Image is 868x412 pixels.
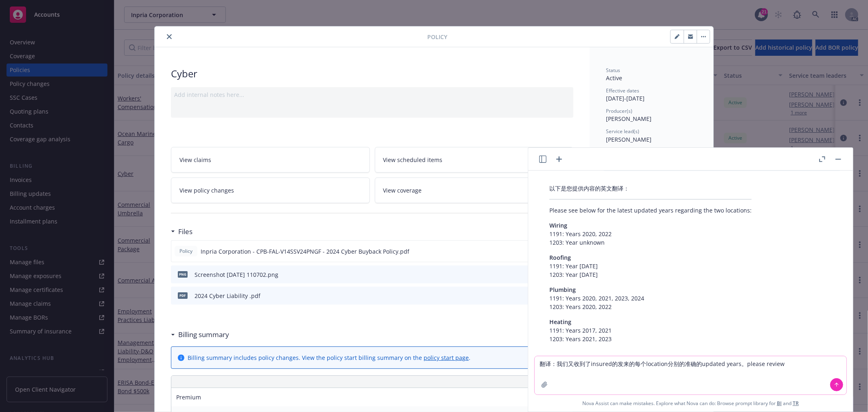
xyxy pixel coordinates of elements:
span: View claims [179,156,211,164]
span: Active [606,74,622,82]
span: Effective dates [606,87,639,94]
div: [DATE] - [DATE] [606,87,697,103]
span: Status [606,67,620,74]
div: Add internal notes here... [174,90,570,99]
p: 1191: Years 2020, 2022 1203: Year unknown [549,221,752,247]
span: View scheduled items [383,156,443,164]
span: View policy changes [179,186,234,195]
span: Policy [427,33,447,41]
h3: Files [178,226,192,237]
span: Nova Assist can make mistakes. Explore what Nova can do: Browse prompt library for and [531,395,850,412]
button: close [164,32,174,42]
a: View coverage [375,178,574,203]
span: View coverage [383,186,422,195]
div: Files [171,226,192,237]
a: BI [777,400,782,407]
span: Producer(s) [606,107,632,114]
span: Roofing [549,254,571,261]
span: Inpria Corporation - CPB-FAL-V14SSV24PNGF - 2024 Cyber Buyback Policy.pdf [201,247,409,256]
h3: Billing summary [178,329,229,340]
p: 1191: Years 2017, 2021 1203: Years 2021, 2023 [549,318,752,343]
div: Cyber [171,67,573,81]
div: Billing summary includes policy changes. View the policy start billing summary on the . [188,353,470,362]
textarea: 翻译：我们又收到了insured的发来的每个location分别的准确的updated years。please review [535,356,846,394]
div: 2024 Cyber Liability .pdf [195,291,260,300]
span: png [178,271,188,277]
div: Billing summary [171,329,229,340]
span: [PERSON_NAME] [606,136,652,143]
span: Premium [176,393,201,401]
a: policy start page [424,354,469,362]
p: 1191: Year [DATE] 1203: Year [DATE] [549,253,752,279]
p: 以下是您提供内容的英文翻译： [549,184,752,193]
span: [PERSON_NAME] [606,115,652,123]
a: View policy changes [171,178,370,203]
input: 0.00 [517,391,570,403]
a: TR [793,400,799,407]
span: Policy [178,248,194,255]
a: View claims [171,147,370,173]
p: Please see below for the latest updated years regarding the two locations: [549,206,752,215]
a: View scheduled items [375,147,574,173]
p: 1191: Years 2020, 2021, 2023, 2024 1203: Years 2020, 2022 [549,285,752,311]
span: Heating [549,318,571,326]
span: Wiring [549,221,567,229]
span: Plumbing [549,286,576,294]
span: Service lead(s) [606,128,639,135]
div: Screenshot [DATE] 110702.png [195,270,278,279]
span: pdf [178,292,188,298]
